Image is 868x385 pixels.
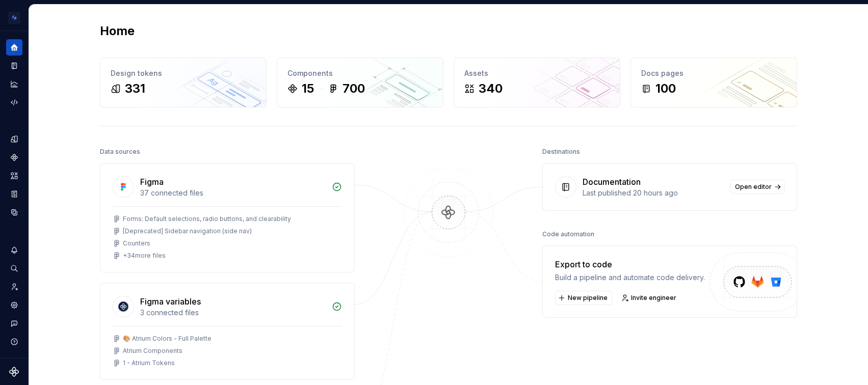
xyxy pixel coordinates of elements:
[123,347,182,355] div: Atrium Components
[6,76,22,92] a: Analytics
[583,176,641,188] div: Documentation
[631,294,676,302] span: Invite engineer
[735,183,772,191] span: Open editor
[6,260,22,277] button: Search ⌘K
[542,145,580,159] div: Destinations
[6,149,22,166] a: Components
[6,131,22,147] a: Design tokens
[123,359,175,367] div: 1 - Atrium Tokens
[302,80,314,97] div: 15
[568,294,608,302] span: New pipeline
[464,68,610,78] div: Assets
[454,58,620,107] a: Assets340
[140,308,326,318] div: 3 connected files
[277,58,443,107] a: Components15700
[6,186,22,202] a: Storybook stories
[6,315,22,332] button: Contact support
[140,176,164,188] div: Figma
[123,335,212,343] div: 🎨 Atrium Colors - Full Palette
[6,204,22,221] a: Data sources
[123,215,291,223] div: Forms: Default selections, radio buttons, and clearability
[6,242,22,258] button: Notifications
[140,295,201,308] div: Figma variables
[100,145,140,159] div: Data sources
[123,227,252,235] div: [Deprecated] Sidebar navigation (side nav)
[542,227,594,241] div: Code automation
[583,188,724,198] div: Last published 20 hours ago
[8,12,20,24] img: d4286e81-bf2d-465c-b469-1298f2b8eabd.png
[6,39,22,56] a: Home
[555,258,705,270] div: Export to code
[730,180,784,194] a: Open editor
[618,291,681,305] a: Invite engineer
[123,252,166,260] div: + 34 more files
[555,272,705,283] div: Build a pipeline and automate code delivery.
[100,163,355,272] a: Figma37 connected filesForms: Default selections, radio buttons, and clearability[Deprecated] Sid...
[125,80,145,97] div: 331
[287,68,433,78] div: Components
[140,188,326,198] div: 37 connected files
[6,279,22,295] a: Invite team
[6,168,22,184] a: Assets
[6,297,22,313] a: Settings
[641,68,786,78] div: Docs pages
[100,23,135,39] h2: Home
[100,58,267,107] a: Design tokens331
[111,68,256,78] div: Design tokens
[6,94,22,111] a: Code automation
[555,291,612,305] button: New pipeline
[479,80,503,97] div: 340
[6,58,22,74] a: Documentation
[655,80,676,97] div: 100
[123,239,150,248] div: Counters
[100,283,355,380] a: Figma variables3 connected files🎨 Atrium Colors - Full PaletteAtrium Components1 - Atrium Tokens
[630,58,797,107] a: Docs pages100
[9,367,19,377] svg: Supernova Logo
[343,80,365,97] div: 700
